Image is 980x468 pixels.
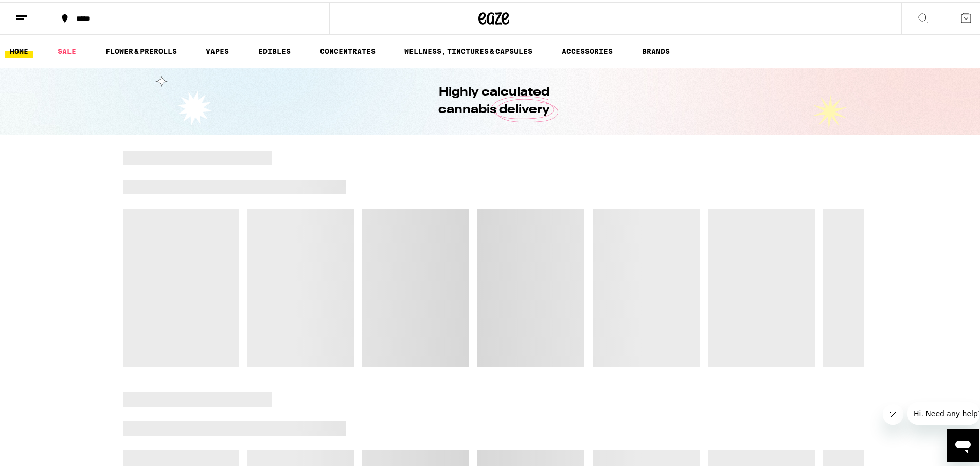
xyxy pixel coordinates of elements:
a: VAPES [201,43,234,55]
h1: Highly calculated cannabis delivery [409,82,579,117]
iframe: Close message [883,402,903,423]
a: BRANDS [637,43,675,55]
a: HOME [5,43,33,55]
a: FLOWER & PREROLLS [100,43,182,55]
a: SALE [52,43,81,55]
iframe: Button to launch messaging window [947,427,979,460]
a: CONCENTRATES [315,43,381,55]
span: Hi. Need any help? [6,7,74,15]
a: WELLNESS, TINCTURES & CAPSULES [399,43,538,55]
iframe: Message from company [907,400,979,423]
a: EDIBLES [253,43,296,55]
a: ACCESSORIES [557,43,618,55]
